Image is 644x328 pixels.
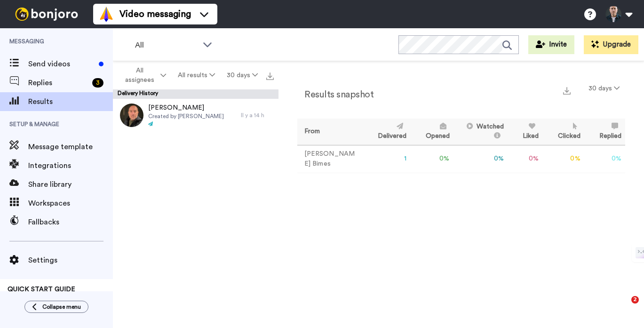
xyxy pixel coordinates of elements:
[8,286,75,293] span: QUICK START GUIDE
[241,112,274,119] div: Il y a 14 h
[297,119,363,145] th: From
[410,119,453,145] th: Opened
[148,103,224,112] span: [PERSON_NAME]
[28,96,113,107] span: Results
[28,58,95,70] span: Send videos
[28,216,113,228] span: Fallbacks
[28,77,88,88] span: Replies
[612,296,635,319] iframe: Intercom live chat
[453,119,508,145] th: Watched
[297,145,363,173] td: [PERSON_NAME] Bimes
[11,8,82,21] img: bj-logo-header-white.svg
[410,145,453,173] td: 0 %
[584,145,625,173] td: 0 %
[542,145,584,173] td: 0 %
[92,78,103,88] div: 3
[172,67,221,84] button: All results
[266,72,274,80] img: export.svg
[135,40,198,51] span: All
[148,112,224,120] span: Created by [PERSON_NAME]
[120,104,143,127] img: 7e6875b3-8a33-43b8-99b2-8c53038c57f4-thumb.jpg
[584,35,638,54] button: Upgrade
[508,145,542,173] td: 0 %
[263,68,277,82] button: Export all results that match these filters now.
[24,301,88,313] button: Collapse menu
[28,179,113,190] span: Share library
[363,119,410,145] th: Delivered
[119,8,191,21] span: Video messaging
[363,145,410,173] td: 1
[113,99,278,132] a: [PERSON_NAME]Created by [PERSON_NAME]Il y a 14 h
[563,87,571,95] img: export.svg
[120,66,159,85] span: All assignees
[542,119,584,145] th: Clicked
[99,7,114,22] img: vm-color.svg
[584,119,625,145] th: Replied
[28,255,113,266] span: Settings
[113,89,278,99] div: Delivery History
[115,62,172,88] button: All assignees
[528,35,574,54] button: Invite
[583,80,625,97] button: 30 days
[508,119,542,145] th: Liked
[28,141,113,152] span: Message template
[560,83,573,97] button: Export a summary of each team member’s results that match this filter now.
[28,198,113,209] span: Workspaces
[42,303,81,311] span: Collapse menu
[453,145,508,173] td: 0 %
[297,89,374,100] h2: Results snapshot
[631,296,639,304] span: 2
[28,160,113,171] span: Integrations
[221,67,263,84] button: 30 days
